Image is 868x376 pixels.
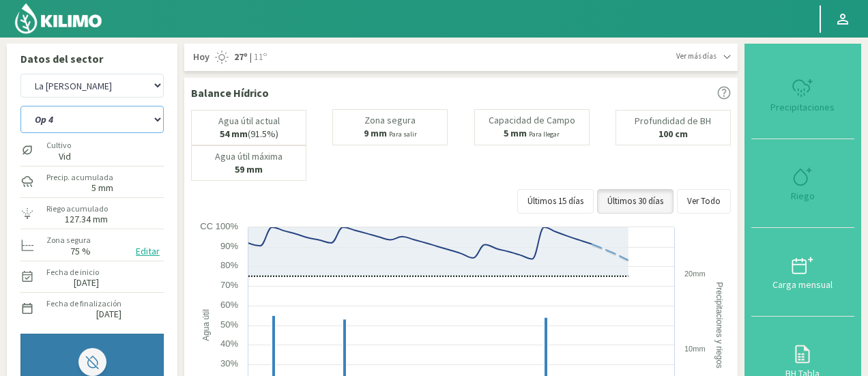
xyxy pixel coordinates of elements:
text: 10mm [684,345,706,353]
b: 9 mm [364,127,387,139]
b: 5 mm [504,127,527,139]
button: Riego [751,139,854,228]
button: Carga mensual [751,228,854,317]
label: Fecha de finalización [46,298,121,310]
b: 54 mm [220,128,248,140]
text: 40% [220,338,238,349]
text: 60% [220,300,238,310]
text: CC 100% [200,221,238,231]
button: Editar [132,244,164,259]
div: Riego [755,191,850,201]
p: Zona segura [364,115,416,126]
span: 11º [252,50,267,64]
text: 50% [220,319,238,330]
b: 100 cm [659,128,688,140]
button: Últimos 15 días [517,189,594,214]
button: Últimos 30 días [597,189,674,214]
button: Precipitaciones [751,50,854,139]
p: Datos del sector [20,50,164,67]
label: [DATE] [96,310,121,319]
span: Hoy [191,50,209,64]
text: 80% [220,260,238,270]
p: Balance Hídrico [191,85,269,101]
div: Precipitaciones [755,102,850,112]
p: Profundidad de BH [635,116,711,126]
label: Precip. acumulada [46,171,113,184]
span: | [250,50,252,64]
label: Vid [46,152,71,161]
label: Zona segura [46,234,91,246]
text: 70% [220,280,238,290]
text: Precipitaciones y riegos [714,282,724,368]
b: 59 mm [235,163,263,175]
label: [DATE] [74,278,99,287]
p: Capacidad de Campo [489,115,575,126]
span: Ver más días [676,50,717,62]
text: 90% [220,241,238,251]
strong: 27º [234,50,248,63]
label: Riego acumulado [46,203,108,215]
img: Kilimo [14,2,103,35]
button: Ver Todo [677,189,731,214]
label: Cultivo [46,139,71,151]
label: 127.34 mm [65,215,108,224]
label: 5 mm [91,184,113,192]
label: Fecha de inicio [46,266,99,278]
div: Carga mensual [755,280,850,289]
p: Agua útil actual [218,116,280,126]
text: 30% [220,358,238,368]
p: (91.5%) [220,129,278,139]
text: Agua útil [201,309,211,341]
small: Para salir [389,130,417,139]
label: 75 % [70,247,91,256]
small: Para llegar [529,130,560,139]
p: Agua útil máxima [215,151,283,162]
text: 20mm [684,270,706,278]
